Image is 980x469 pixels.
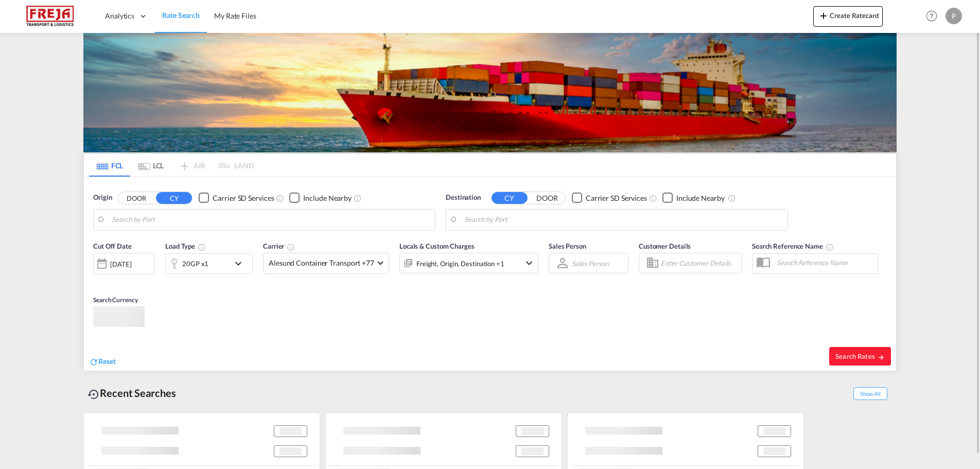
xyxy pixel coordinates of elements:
[446,193,481,203] span: Destination
[826,243,834,251] md-icon: Your search will be saved by the below given name
[130,154,171,177] md-tab-item: LCL
[464,212,782,228] input: Search by Port
[853,387,887,400] span: Show All
[112,212,430,228] input: Search by Port
[923,7,946,26] div: Help
[639,242,691,250] span: Customer Details
[182,256,208,271] div: 20GP x1
[214,11,256,20] span: My Rate Files
[213,193,274,203] div: Carrier SD Services
[165,253,253,274] div: 20GP x1icon-chevron-down
[829,347,891,366] button: Search Ratesicon-arrow-right
[416,256,504,271] div: Freight Origin Destination Factory Stuffing
[15,5,85,28] img: 586607c025bf11f083711d99603023e7.png
[118,192,154,204] button: DOOR
[98,357,116,366] span: Reset
[523,257,535,269] md-icon: icon-chevron-down
[198,243,206,251] md-icon: icon-information-outline
[586,193,647,203] div: Carrier SD Services
[835,352,885,360] span: Search Rates
[89,154,254,177] md-pagination-wrapper: Use the left and right arrow keys to navigate between tabs
[399,242,475,250] span: Locals & Custom Charges
[263,242,295,250] span: Carrier
[276,194,284,202] md-icon: Unchecked: Search for CY (Container Yard) services for all selected carriers.Checked : Search for...
[84,177,896,371] div: Origin DOOR CY Checkbox No InkUnchecked: Search for CY (Container Yard) services for all selected...
[676,193,725,203] div: Include Nearby
[89,154,130,177] md-tab-item: FCL
[83,33,897,152] img: LCL+%26+FCL+BACKGROUND.png
[87,388,100,401] md-icon: icon-backup-restore
[549,242,586,250] span: Sales Person
[728,194,736,202] md-icon: Unchecked: Ignores neighbouring ports when fetching rates.Checked : Includes neighbouring ports w...
[93,273,101,287] md-datepicker: Select
[287,243,295,251] md-icon: The selected Trucker/Carrierwill be displayed in the rate results If the rates are from another f...
[662,193,725,203] md-checkbox: Checkbox No Ink
[165,242,206,250] span: Load Type
[813,6,883,27] button: icon-plus 400-fgCreate Ratecard
[649,194,657,202] md-icon: Unchecked: Search for CY (Container Yard) services for all selected carriers.Checked : Search for...
[199,193,274,203] md-checkbox: Checkbox No Ink
[93,193,112,203] span: Origin
[83,381,180,405] div: Recent Searches
[93,296,138,304] span: Search Currency
[93,253,155,274] div: [DATE]
[105,11,134,21] span: Analytics
[162,11,200,20] span: Rate Search
[289,193,352,203] md-checkbox: Checkbox No Ink
[93,242,132,250] span: Cut Off Date
[572,193,647,203] md-checkbox: Checkbox No Ink
[817,9,830,22] md-icon: icon-plus 400-fg
[269,258,374,268] span: Alesund Container Transport +77
[661,255,738,271] input: Enter Customer Details
[303,193,352,203] div: Include Nearby
[89,356,116,368] div: icon-refreshReset
[529,192,565,204] button: DOOR
[571,256,610,271] md-select: Sales Person
[110,259,131,269] div: [DATE]
[946,8,962,24] div: P
[232,257,250,270] md-icon: icon-chevron-down
[752,242,834,250] span: Search Reference Name
[772,255,878,270] input: Search Reference Name
[878,354,885,361] md-icon: icon-arrow-right
[354,194,362,202] md-icon: Unchecked: Ignores neighbouring ports when fetching rates.Checked : Includes neighbouring ports w...
[399,253,538,273] div: Freight Origin Destination Factory Stuffingicon-chevron-down
[156,192,192,204] button: CY
[923,7,940,25] span: Help
[89,357,98,367] md-icon: icon-refresh
[492,192,528,204] button: CY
